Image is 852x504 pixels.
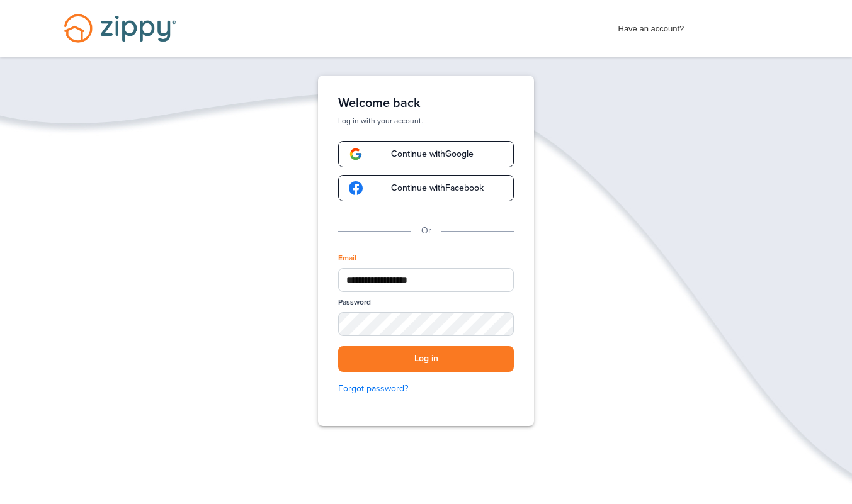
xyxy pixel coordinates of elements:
[338,253,356,264] label: Email
[378,150,474,159] span: Continue with Google
[349,181,363,195] img: google-logo
[338,346,514,372] button: Log in
[338,268,514,292] input: Email
[338,382,514,396] a: Forgot password?
[338,116,514,126] p: Log in with your account.
[349,147,363,161] img: google-logo
[338,141,514,167] a: google-logoContinue withGoogle
[378,184,484,193] span: Continue with Facebook
[421,224,431,238] p: Or
[618,16,684,36] span: Have an account?
[338,175,514,201] a: google-logoContinue withFacebook
[338,297,371,308] label: Password
[338,96,514,111] h1: Welcome back
[338,312,514,336] input: Password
